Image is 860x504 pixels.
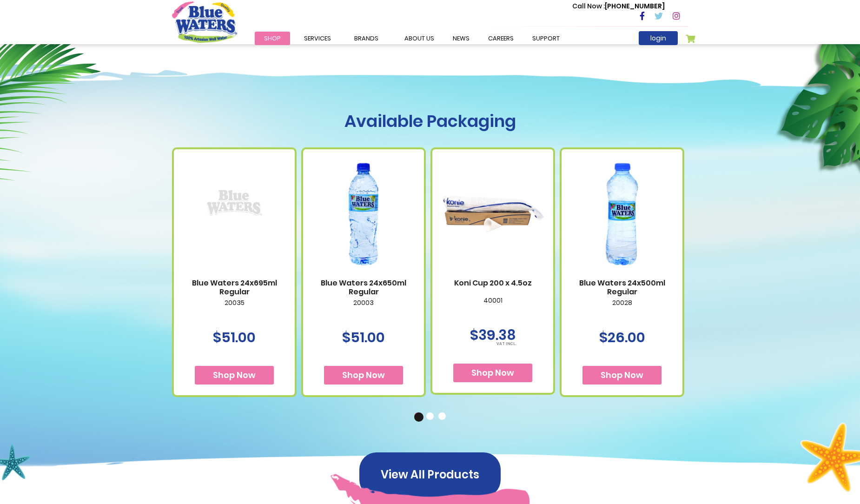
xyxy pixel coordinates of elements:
p: 20035 [183,299,285,318]
span: $51.00 [342,327,385,347]
a: login [639,31,678,45]
a: Blue Waters 24x695ml Regular [183,279,285,296]
span: $39.38 [470,325,516,345]
a: View All Products [359,469,501,479]
span: $26.00 [599,327,645,347]
a: News [443,32,479,45]
span: Call Now : [572,1,605,11]
p: 20003 [312,299,415,318]
button: View All Products [359,452,501,497]
a: Blue Waters 24x650ml Regular [312,279,415,296]
button: Shop Now [582,366,662,385]
span: Shop Now [601,369,643,381]
button: 3 of 3 [438,412,448,422]
span: $51.00 [213,327,256,347]
button: 1 of 3 [414,412,423,422]
p: 20028 [571,299,673,318]
button: Shop Now [453,364,532,382]
a: Koni Cup 200 x 4.5oz [442,279,544,287]
p: [PHONE_NUMBER] [572,1,665,11]
a: store logo [172,1,237,42]
button: Shop Now [324,366,403,385]
img: Blue Waters 24x650ml Regular [312,150,415,278]
p: 40001 [442,297,544,316]
button: Shop Now [195,366,274,385]
span: Shop Now [342,369,385,381]
a: Blue Waters 24x695ml Regular [188,156,281,272]
span: Services [304,34,331,43]
span: Shop [264,34,281,43]
button: 2 of 3 [426,412,436,422]
img: Blue Waters 24x695ml Regular [188,156,281,249]
img: Blue Waters 24x500ml Regular [571,150,673,278]
img: Koni Cup 200 x 4.5oz [442,150,544,278]
a: Blue Waters 24x500ml Regular [571,279,673,296]
a: support [523,32,569,45]
span: Shop Now [213,369,256,381]
a: careers [479,32,523,45]
span: Brands [354,34,378,43]
span: Shop Now [471,367,514,378]
a: about us [395,32,443,45]
h1: Available Packaging [172,111,688,131]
